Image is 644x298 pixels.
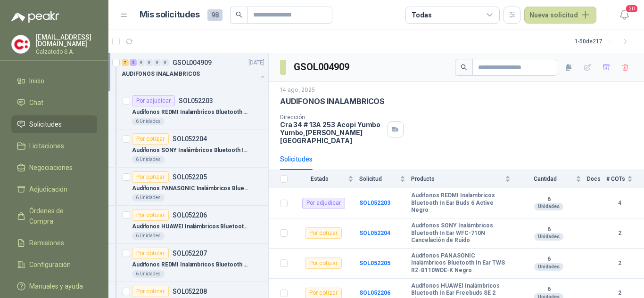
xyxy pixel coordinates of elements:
[132,156,165,163] div: 6 Unidades
[516,170,587,188] th: Cantidad
[411,176,503,182] span: Producto
[132,194,165,201] div: 6 Unidades
[140,8,200,22] h1: Mis solicitudes
[122,70,200,79] p: AUDIFONOS INALAMBRICOS
[280,121,384,145] p: Cra 34 # 13A 253 Acopi Yumbo Yumbo , [PERSON_NAME][GEOGRAPHIC_DATA]
[29,119,62,129] span: Solicitudes
[11,137,97,155] a: Licitaciones
[132,286,169,297] div: Por cotizar
[132,248,169,259] div: Por cotizar
[411,252,511,274] b: Audífonos PANASONIC Inalámbricos Bluetooth In Ear TWS RZ-B110WDE-K Negro
[138,59,145,66] div: 0
[11,11,59,23] img: Logo peakr
[29,238,64,248] span: Remisiones
[132,184,249,193] p: Audífonos PANASONIC Inalámbricos Bluetooth In Ear TWS RZ-B110WDE-K Negro
[534,263,563,271] div: Unidades
[179,97,213,104] p: SOL052203
[29,184,67,194] span: Adjudicación
[359,170,411,188] th: Solicitud
[132,133,169,145] div: Por cotizar
[359,230,390,236] a: SOL052204
[11,202,97,230] a: Órdenes de Compra
[524,7,596,24] button: Nueva solicitud
[132,270,165,278] div: 6 Unidades
[516,226,581,234] b: 6
[154,59,161,66] div: 0
[11,72,97,90] a: Inicio
[36,34,97,47] p: [EMAIL_ADDRESS][DOMAIN_NAME]
[359,290,390,296] a: SOL052206
[132,146,249,155] p: Audífonos SONY Inalámbricos Bluetooth In Ear WFC-710N Cancelación de Ruido
[294,60,351,74] h3: GSOL004909
[29,281,83,291] span: Manuales y ayuda
[11,159,97,177] a: Negociaciones
[29,76,44,86] span: Inicio
[606,176,625,182] span: # COTs
[11,256,97,274] a: Configuración
[359,176,398,182] span: Solicitud
[11,234,97,252] a: Remisiones
[11,277,97,295] a: Manuales y ayuda
[516,176,574,182] span: Cantidad
[12,35,30,53] img: Company Logo
[534,203,563,210] div: Unidades
[359,200,390,206] a: SOL052203
[173,288,207,295] p: SOL052208
[108,129,268,168] a: Por cotizarSOL052204Audífonos SONY Inalámbricos Bluetooth In Ear WFC-710N Cancelación de Ruido6 U...
[146,59,153,66] div: 0
[11,115,97,133] a: Solicitudes
[411,170,516,188] th: Producto
[11,94,97,112] a: Chat
[173,59,212,66] p: GSOL004909
[130,59,137,66] div: 2
[29,97,43,108] span: Chat
[122,57,266,87] a: 7 2 0 0 0 0 GSOL004909[DATE] AUDIFONOS INALAMBRICOS
[280,154,313,164] div: Solicitudes
[305,258,342,269] div: Por cotizar
[248,58,264,67] p: [DATE]
[575,34,633,49] div: 1 - 50 de 217
[108,168,268,206] a: Por cotizarSOL052205Audífonos PANASONIC Inalámbricos Bluetooth In Ear TWS RZ-B110WDE-K Negro6 Uni...
[305,227,342,239] div: Por cotizar
[359,260,390,266] a: SOL052205
[516,196,581,203] b: 6
[236,11,242,18] span: search
[411,222,511,244] b: Audífonos SONY Inalámbricos Bluetooth In Ear WFC-710N Cancelación de Ruido
[11,180,97,198] a: Adjudicación
[616,7,633,24] button: 20
[132,232,165,240] div: 6 Unidades
[625,4,638,13] span: 20
[411,192,511,214] b: Audifonos REDMI Inalambricos Bluetooth In Ear Buds 6 Active Negro
[280,86,315,95] p: 14 ago, 2025
[108,244,268,282] a: Por cotizarSOL052207Audifonos REDMI Inalambricos Bluetooth In Ear Buds 6 Pro Cancelación de Ruido...
[280,97,385,106] p: AUDIFONOS INALAMBRICOS
[173,174,207,180] p: SOL052205
[132,260,249,269] p: Audifonos REDMI Inalambricos Bluetooth In Ear Buds 6 Pro Cancelación de Ruido
[606,170,644,188] th: # COTs
[461,64,467,71] span: search
[132,95,175,106] div: Por adjudicar
[36,49,97,55] p: Calzatodo S.A.
[132,171,169,183] div: Por cotizar
[108,91,268,129] a: Por adjudicarSOL052203Audifonos REDMI Inalambricos Bluetooth In Ear Buds 6 Active Negro6 Unidades
[122,59,129,66] div: 7
[412,10,431,20] div: Todas
[534,233,563,241] div: Unidades
[173,136,207,142] p: SOL052204
[280,114,384,121] p: Dirección
[606,289,633,298] b: 2
[132,108,249,117] p: Audifonos REDMI Inalambricos Bluetooth In Ear Buds 6 Active Negro
[173,212,207,218] p: SOL052206
[302,198,345,209] div: Por adjudicar
[606,259,633,268] b: 2
[29,162,73,173] span: Negociaciones
[132,118,165,125] div: 6 Unidades
[606,229,633,238] b: 2
[162,59,169,66] div: 0
[516,286,581,293] b: 6
[606,199,633,208] b: 4
[29,141,64,151] span: Licitaciones
[108,206,268,244] a: Por cotizarSOL052206Audifonos HUAWEI Inalámbricos Bluetooth In Ear Freebuds SE 2 Blancos6 Unidades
